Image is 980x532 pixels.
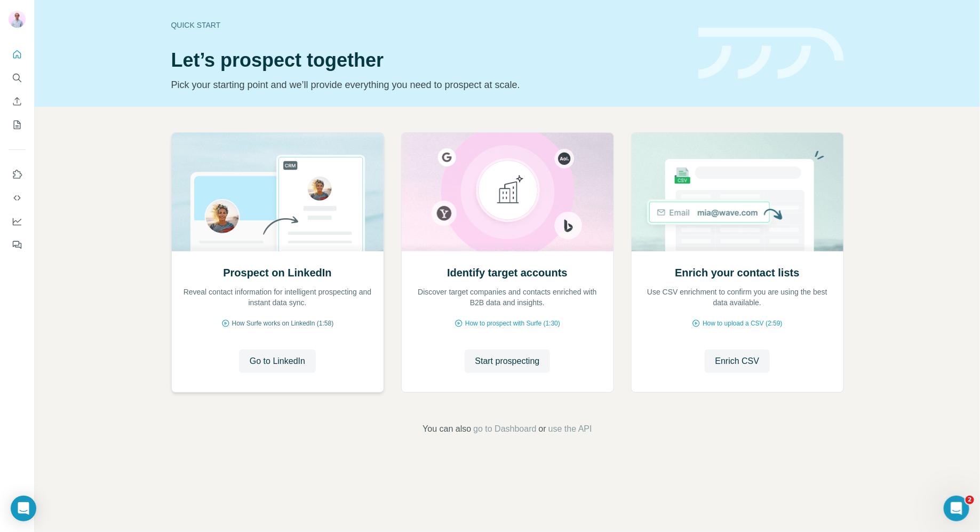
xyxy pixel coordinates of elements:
[182,287,373,308] p: Reveal contact information for intelligent prospecting and instant data sync.
[11,496,36,521] div: Open Intercom Messenger
[250,355,305,368] span: Go to LinkedIn
[9,11,26,28] img: Avatar
[223,265,331,280] h2: Prospect on LinkedIn
[675,265,799,280] h2: Enrich your contact lists
[171,20,686,30] div: Quick start
[171,77,686,92] p: Pick your starting point and we’ll provide everything you need to prospect at scale.
[705,350,770,373] button: Enrich CSV
[465,350,551,373] button: Start prospecting
[465,319,560,328] span: How to prospect with Surfe (1:30)
[9,115,26,134] button: My lists
[9,235,26,255] button: Feedback
[642,287,833,308] p: Use CSV enrichment to confirm you are using the best data available.
[423,423,471,435] span: You can also
[631,133,844,251] img: Enrich your contact lists
[703,319,782,328] span: How to upload a CSV (2:59)
[412,287,603,308] p: Discover target companies and contacts enriched with B2B data and insights.
[239,350,316,373] button: Go to LinkedIn
[401,133,614,251] img: Identify target accounts
[715,355,760,368] span: Enrich CSV
[9,212,26,231] button: Dashboard
[171,50,686,71] h1: Let’s prospect together
[232,319,334,328] span: How Surfe works on LinkedIn (1:58)
[171,133,384,251] img: Prospect on LinkedIn
[447,265,568,280] h2: Identify target accounts
[9,188,26,208] button: Use Surfe API
[698,28,844,80] img: banner
[548,423,592,435] button: use the API
[944,496,969,521] iframe: Intercom live chat
[539,423,546,435] span: or
[966,496,974,504] span: 2
[475,355,540,368] span: Start prospecting
[9,68,26,88] button: Search
[9,165,26,184] button: Use Surfe on LinkedIn
[9,45,26,64] button: Quick start
[473,423,536,435] button: go to Dashboard
[9,92,26,111] button: Enrich CSV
